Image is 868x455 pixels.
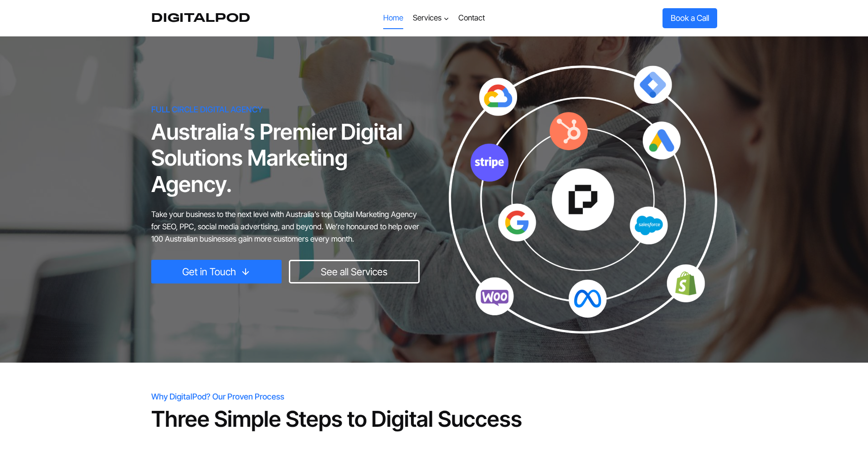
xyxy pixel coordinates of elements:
img: digitalpod-hero-image - DigitalPod [449,66,717,334]
h6: FULL CIRCLE DIGITAL AGENCY [151,105,420,115]
span: See all Services [321,264,387,280]
a: See all Services [289,260,420,283]
span: Services [413,12,449,24]
h6: Why DigitalPod? Our Proven Process [151,392,717,402]
span: Get in Touch [182,264,236,280]
p: Take your business to the next level with Australia’s top Digital Marketing Agency for SEO, PPC, ... [151,208,420,246]
h2: Three Simple Steps to Digital Success [151,406,717,432]
a: Home [379,7,408,29]
a: Services [408,7,453,29]
a: Book a Call [663,8,717,28]
a: Contact [454,7,489,29]
nav: Primary Navigation [379,7,489,29]
a: DigitalPod [151,11,251,25]
a: Get in Touch [151,260,282,283]
h1: Australia’s Premier Digital Solutions Marketing Agency. [151,119,420,197]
